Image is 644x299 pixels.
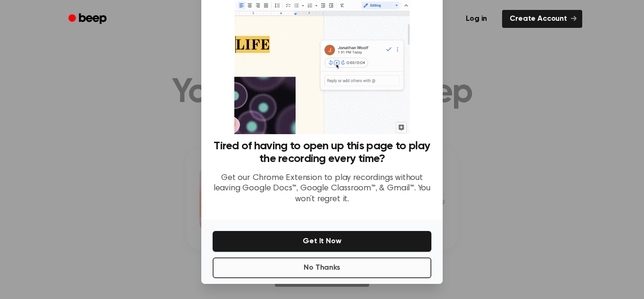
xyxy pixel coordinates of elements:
[213,231,431,252] button: Get It Now
[502,10,582,28] a: Create Account
[62,10,115,28] a: Beep
[456,8,496,30] a: Log in
[213,173,431,205] p: Get our Chrome Extension to play recordings without leaving Google Docs™, Google Classroom™, & Gm...
[213,257,431,278] button: No Thanks
[213,140,431,165] h3: Tired of having to open up this page to play the recording every time?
